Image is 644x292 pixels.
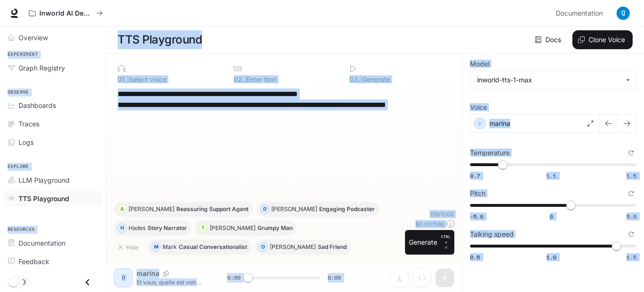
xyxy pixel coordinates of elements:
div: D [260,202,269,217]
span: Logs [18,137,34,147]
a: Dashboards [4,97,102,114]
p: Enter text [244,76,276,83]
button: T[PERSON_NAME]Grumpy Man [195,221,297,236]
div: H [118,221,126,236]
button: A[PERSON_NAME]Reassuring Support Agent [114,202,253,217]
p: Model [470,61,489,67]
button: HHadesStory Narrator [114,221,191,236]
span: Dark mode toggle [9,276,18,287]
p: CTRL + [441,234,451,245]
span: Graph Registry [18,63,65,73]
p: Engaging Podcaster [319,206,375,212]
span: TTS Playground [18,194,69,204]
button: Reset to default [626,188,636,199]
span: Dashboards [18,100,56,110]
span: 0 [550,212,553,221]
button: Close drawer [77,273,98,292]
a: Traces [4,115,102,132]
span: 1.5 [626,172,636,180]
p: [PERSON_NAME] [271,206,317,212]
div: inworld-tts-1-max [470,71,636,89]
p: ⏎ [441,234,451,251]
div: M [152,239,160,255]
button: O[PERSON_NAME]Sad Friend [255,239,351,255]
a: Overview [4,29,102,46]
span: 1.0 [546,253,556,261]
span: Documentation [18,238,65,248]
span: 1.5 [626,253,636,261]
button: GenerateCTRL +⏎ [405,230,454,255]
div: inworld-tts-1-max [477,75,621,85]
a: Documentation [552,4,610,23]
p: 0 1 . [118,76,127,83]
p: [PERSON_NAME] [270,244,316,250]
span: -5.0 [470,212,483,221]
a: Docs [533,30,565,49]
span: 0.5 [470,253,480,261]
button: User avatar [614,4,633,23]
p: Temperature [470,150,510,156]
span: Traces [18,119,39,129]
p: Inworld AI Demos [39,9,92,18]
p: 0 3 . [350,76,360,83]
span: 1.1 [546,172,556,180]
button: Clone Voice [572,30,633,49]
p: Talking speed [470,231,514,238]
span: Feedback [18,257,49,266]
a: LLM Playground [4,172,102,188]
p: Generate [360,76,390,83]
span: LLM Playground [18,175,70,185]
button: D[PERSON_NAME]Engaging Podcaster [257,202,379,217]
p: Reassuring Support Agent [176,206,248,212]
p: Hades [129,225,146,231]
p: [PERSON_NAME] [210,225,256,231]
p: 0 2 . [234,76,244,83]
div: A [118,202,126,217]
a: Documentation [4,235,102,251]
span: 5.0 [626,212,636,221]
img: User avatar [616,7,630,20]
p: Pitch [470,190,486,197]
a: Graph Registry [4,60,102,76]
p: Mark [163,244,177,250]
a: Feedback [4,253,102,270]
span: 0.7 [470,172,480,180]
p: Voice [470,104,487,111]
button: All workspaces [25,4,107,23]
p: Select voice [127,76,166,83]
p: Grumpy Man [258,225,293,231]
p: Casual Conversationalist [179,244,247,250]
span: Documentation [556,8,603,19]
a: Logs [4,134,102,150]
a: TTS Playground [4,190,102,207]
button: MMarkCasual Conversationalist [148,239,251,255]
p: Sad Friend [318,244,347,250]
p: marina [489,119,510,128]
button: Hide [114,239,144,255]
div: O [259,239,267,255]
h1: TTS Playground [118,30,202,49]
button: Reset to default [626,229,636,239]
div: T [199,221,207,236]
span: Overview [18,33,48,43]
p: Story Narrator [147,225,187,231]
button: Reset to default [626,148,636,158]
p: [PERSON_NAME] [129,206,175,212]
